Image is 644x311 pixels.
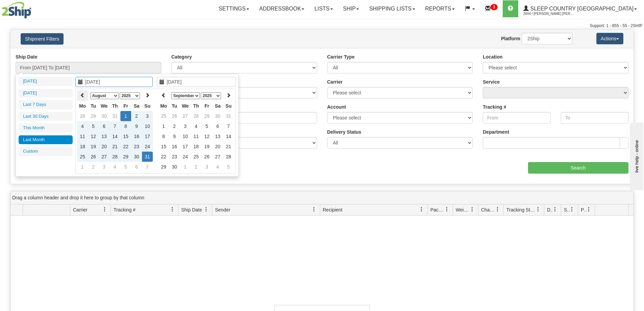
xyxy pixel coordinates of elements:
[628,121,643,190] iframe: chat widget
[2,2,31,19] img: logo2044.jpg
[120,152,131,162] td: 29
[169,101,180,111] th: Tu
[212,131,223,141] td: 13
[327,129,361,135] label: Delivery Status
[191,162,201,172] td: 2
[180,162,191,172] td: 1
[99,162,110,172] td: 3
[88,121,99,131] td: 5
[364,0,420,17] a: Shipping lists
[483,129,509,135] label: Department
[506,206,536,213] span: Tracking Status
[518,0,642,17] a: Sleep Country [GEOGRAPHIC_DATA] 2044 / [PERSON_NAME] [PERSON_NAME]
[120,101,131,111] th: Fr
[212,121,223,131] td: 6
[5,6,63,11] div: live help - online
[77,141,88,152] td: 18
[131,141,142,152] td: 23
[201,121,212,131] td: 5
[10,191,634,204] div: grid grouping header
[181,206,202,213] span: Ship Date
[491,4,498,10] sup: 3
[99,204,111,215] a: Carrier filter column settings
[549,204,561,215] a: Delivery Status filter column settings
[110,152,120,162] td: 28
[169,111,180,121] td: 26
[99,141,110,152] td: 20
[323,206,342,213] span: Recipient
[88,101,99,111] th: Tu
[481,206,495,213] span: Charge
[254,0,310,17] a: Addressbook
[99,121,110,131] td: 6
[19,124,73,133] li: This Month
[596,33,623,44] button: Actions
[212,101,223,111] th: Sa
[483,53,502,60] label: Location
[142,152,153,162] td: 31
[327,104,346,110] label: Account
[566,204,578,215] a: Shipment Issues filter column settings
[19,147,73,156] li: Custom
[223,101,234,111] th: Su
[77,162,88,172] td: 1
[430,206,445,213] span: Packages
[158,121,169,131] td: 1
[532,204,544,215] a: Tracking Status filter column settings
[171,53,192,60] label: Category
[456,206,470,213] span: Weight
[492,204,503,215] a: Charge filter column settings
[191,131,201,141] td: 11
[110,131,120,141] td: 14
[110,121,120,131] td: 7
[131,152,142,162] td: 30
[201,141,212,152] td: 19
[583,204,595,215] a: Pickup Status filter column settings
[110,141,120,152] td: 21
[131,131,142,141] td: 16
[212,152,223,162] td: 27
[180,131,191,141] td: 10
[169,141,180,152] td: 16
[19,89,73,98] li: [DATE]
[142,141,153,152] td: 24
[191,111,201,121] td: 28
[223,152,234,162] td: 28
[120,111,131,121] td: 1
[201,101,212,111] th: Fr
[114,206,136,213] span: Tracking #
[523,10,574,17] span: 2044 / [PERSON_NAME] [PERSON_NAME]
[191,121,201,131] td: 4
[191,152,201,162] td: 25
[223,162,234,172] td: 5
[180,141,191,152] td: 17
[201,162,212,172] td: 3
[99,101,110,111] th: We
[483,104,506,110] label: Tracking #
[561,112,628,124] input: To
[581,206,587,213] span: Pickup Status
[88,152,99,162] td: 26
[142,131,153,141] td: 17
[120,121,131,131] td: 8
[564,206,570,213] span: Shipment Issues
[73,206,88,213] span: Carrier
[131,162,142,172] td: 6
[547,206,553,213] span: Delivery Status
[158,101,169,111] th: Mo
[529,6,634,12] span: Sleep Country [GEOGRAPHIC_DATA]
[308,204,320,215] a: Sender filter column settings
[88,131,99,141] td: 12
[110,111,120,121] td: 31
[77,152,88,162] td: 25
[467,204,478,215] a: Weight filter column settings
[191,141,201,152] td: 18
[215,206,230,213] span: Sender
[212,111,223,121] td: 30
[21,33,64,45] button: Shipment Filters
[131,121,142,131] td: 9
[142,162,153,172] td: 7
[142,121,153,131] td: 10
[99,131,110,141] td: 13
[77,131,88,141] td: 11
